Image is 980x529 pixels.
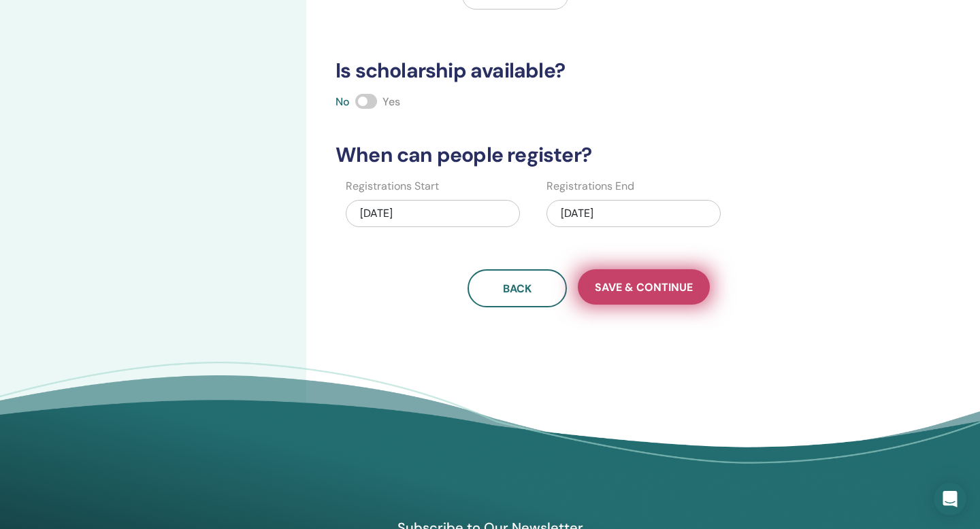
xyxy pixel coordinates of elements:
[346,200,520,227] div: [DATE]
[468,269,567,307] button: Back
[503,281,532,296] span: Back
[546,178,634,194] label: Registrations End
[578,269,710,305] button: Save & Continue
[934,483,966,515] div: Open Intercom Messenger
[327,58,850,83] h3: Is scholarship available?
[327,143,850,167] h3: When can people register?
[546,200,721,227] div: [DATE]
[382,95,400,109] span: Yes
[595,280,693,294] span: Save & Continue
[336,95,350,109] span: No
[346,178,439,194] label: Registrations Start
